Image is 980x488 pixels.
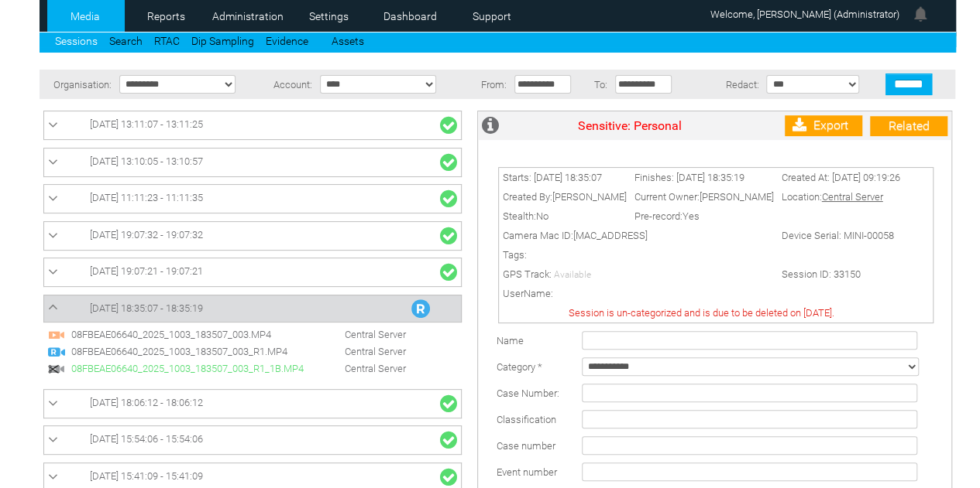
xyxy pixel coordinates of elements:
td: Stealth: [499,206,631,226]
span: Yes [683,210,700,222]
img: bell24.png [911,5,930,23]
a: Dashboard [373,5,448,28]
a: RTAC [154,35,180,47]
span: 08FBEAE06640_2025_1003_183507_003_R1.MP4 [67,346,304,357]
td: Account: [262,70,317,99]
span: Finishes: [634,172,674,183]
span: [DATE] 09:19:26 [832,172,900,183]
span: Central Server [822,191,883,203]
a: Related [870,116,947,136]
span: Case number [497,440,555,452]
span: Event number [497,466,557,478]
span: Session is un-categorized and is due to be deleted on [DATE]. [569,307,834,319]
a: Support [454,5,529,28]
a: Media [47,5,122,28]
span: No [536,210,548,222]
a: Settings [291,5,366,28]
td: Pre-record: [631,206,778,226]
span: [DATE] 19:07:32 - 19:07:32 [90,229,203,241]
a: Sessions [55,35,98,47]
a: [DATE] 13:10:05 - 13:10:57 [48,152,457,172]
span: Tags: [503,249,527,261]
label: Name [497,335,524,346]
td: Current Owner: [631,187,778,206]
a: Assets [332,35,364,47]
span: Classification [497,414,556,425]
td: From: [472,70,511,99]
td: Camera Mac ID: [499,226,778,245]
td: Created By: [499,187,631,206]
span: UserName: [503,288,553,299]
span: [DATE] 15:54:06 - 15:54:06 [90,433,203,445]
img: videoclip24.svg [48,360,65,377]
span: [DATE] 18:35:07 [534,172,602,183]
a: [DATE] 18:06:12 - 18:06:12 [48,394,457,414]
span: [DATE] 11:11:23 - 11:11:35 [90,192,203,203]
span: [DATE] 13:10:05 - 13:10:57 [90,155,203,167]
span: [DATE] 18:35:07 - 18:35:19 [90,302,203,314]
img: R_regular.svg [48,343,65,360]
td: Organisation: [40,70,115,99]
span: Central Server [306,363,414,374]
a: [DATE] 19:07:32 - 19:07:32 [48,226,457,246]
a: Administration [210,5,285,28]
a: [DATE] 13:11:07 - 13:11:25 [48,115,457,135]
span: 08FBEAE06640_2025_1003_183507_003.MP4 [67,329,304,340]
span: 08FBEAE06640_2025_1003_183507_003_R1_1B.MP4 [67,363,304,374]
td: Redact: [686,70,762,99]
a: Dip Sampling [191,35,254,47]
label: Category * [497,361,542,373]
span: Session ID: [782,268,831,280]
span: [MAC_ADDRESS] [573,230,648,241]
a: Export [785,115,862,136]
span: [PERSON_NAME] [552,191,627,203]
span: [DATE] 18:06:12 - 18:06:12 [90,397,203,408]
span: Central Server [306,329,414,340]
a: [DATE] 11:11:23 - 11:11:35 [48,189,457,209]
a: [DATE] 15:41:09 - 15:41:09 [48,467,457,487]
span: Central Server [306,346,414,357]
td: To: [586,70,611,99]
span: [DATE] 13:11:07 - 13:11:25 [90,118,203,130]
span: Device Serial: [782,230,841,241]
span: 33150 [834,268,861,280]
a: 08FBEAE06640_2025_1003_183507_003.MP4 Central Server [48,328,414,340]
span: MINI-00058 [844,230,894,241]
a: [DATE] 19:07:21 - 19:07:21 [48,262,457,282]
span: [DATE] 15:41:09 - 15:41:09 [90,470,203,482]
a: Search [109,35,143,47]
span: Case Number: [497,387,559,399]
a: 08FBEAE06640_2025_1003_183507_003_R1_1B.MP4 Central Server [48,362,414,374]
a: [DATE] 15:54:06 - 15:54:06 [48,430,457,450]
span: GPS Track: [503,268,552,280]
span: [PERSON_NAME] [700,191,774,203]
a: Evidence [266,35,308,47]
td: Sensitive: Personal [503,111,757,140]
span: Welcome, [PERSON_NAME] (Administrator) [710,9,899,20]
img: video24_pre.svg [48,326,65,343]
td: Location: [778,187,904,206]
span: [DATE] 19:07:21 - 19:07:21 [90,265,203,277]
span: [DATE] 18:35:19 [676,172,744,183]
img: R_Indication.svg [411,299,430,318]
span: Created At: [782,172,830,183]
a: [DATE] 18:35:07 - 18:35:19 [48,299,457,318]
a: 08FBEAE06640_2025_1003_183507_003_R1.MP4 Central Server [48,345,414,357]
span: Starts: [503,172,531,183]
a: Reports [129,5,204,28]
